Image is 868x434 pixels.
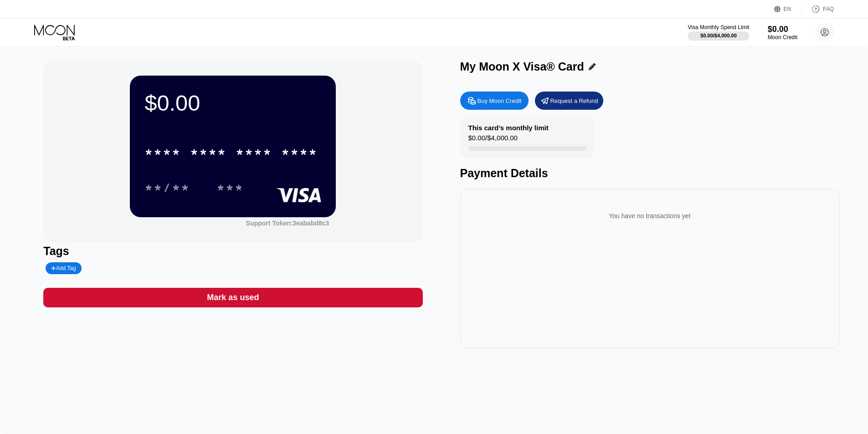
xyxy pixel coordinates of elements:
div: Visa Monthly Spend Limit [688,24,749,31]
div: FAQ [823,6,834,12]
div: $0.00 / $4,000.00 [700,33,737,38]
div: This card’s monthly limit [468,124,549,132]
div: Buy Moon Credit [460,92,529,110]
div: Moon Credit [768,34,797,41]
div: FAQ [802,5,834,14]
div: $0.00 / $4,000.00 [468,134,518,146]
div: You have no transactions yet [467,203,832,229]
div: $0.00Moon Credit [768,25,797,41]
div: Support Token: 3eababd8c3 [246,220,329,227]
div: Payment Details [460,167,839,180]
div: My Moon X Visa® Card [460,60,584,73]
div: Tags [43,245,422,258]
div: Mark as used [207,292,259,303]
div: EN [784,6,791,12]
div: EN [774,5,802,14]
div: Mark as used [43,288,422,307]
div: Support Token:3eababd8c3 [246,220,329,227]
div: Visa Monthly Spend Limit$0.00/$4,000.00 [688,24,749,41]
div: $0.00 [144,90,321,116]
div: Request a Refund [550,97,598,105]
div: Add Tag [46,262,81,274]
div: $0.00 [768,25,797,34]
div: Buy Moon Credit [478,97,522,105]
div: Request a Refund [535,92,603,110]
div: Add Tag [51,265,76,271]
